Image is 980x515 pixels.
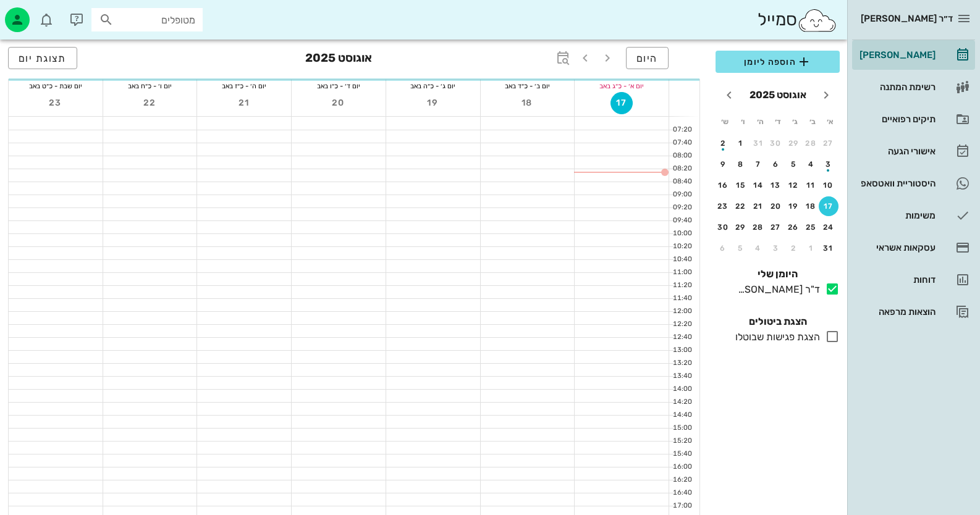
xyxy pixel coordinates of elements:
button: 2 [784,238,803,258]
button: 21 [233,92,255,114]
button: אוגוסט 2025 [745,83,811,107]
img: SmileCloud logo [797,8,837,33]
div: 24 [819,223,838,232]
div: סמייל [758,7,837,33]
button: 27 [766,217,786,237]
button: 31 [819,238,838,258]
div: 18 [801,202,821,211]
button: 17 [610,92,633,114]
button: 19 [784,196,803,216]
a: אישורי הגעה [852,136,975,166]
div: 13:40 [669,371,695,382]
div: 23 [713,202,733,211]
div: 16:20 [669,475,695,485]
button: 25 [801,217,821,237]
span: 22 [139,98,161,108]
div: 11:00 [669,267,695,278]
div: 14:20 [669,397,695,408]
a: הוצאות מרפאה [852,297,975,327]
div: משימות [857,211,936,220]
th: ו׳ [734,111,750,132]
div: 4 [801,160,821,169]
div: 20 [766,202,786,211]
div: 11:20 [669,280,695,291]
div: 3 [766,244,786,253]
div: 17:00 [669,501,695,511]
div: 25 [801,223,821,232]
div: 2 [784,244,803,253]
span: הוספה ליומן [725,54,830,69]
div: 7 [748,160,768,169]
th: א׳ [822,111,838,132]
button: 3 [819,154,838,174]
button: היום [626,47,669,69]
span: 21 [233,98,255,108]
div: היסטוריית וואטסאפ [857,178,936,188]
a: עסקאות אשראי [852,233,975,262]
div: 16 [713,181,733,190]
button: 18 [801,196,821,216]
button: 28 [748,217,768,237]
a: רשימת המתנה [852,72,975,102]
button: 6 [713,238,733,258]
th: ב׳ [805,111,821,132]
button: 20 [766,196,786,216]
div: 08:20 [669,164,695,174]
button: 23 [44,92,67,114]
a: [PERSON_NAME] [852,40,975,70]
th: ש׳ [717,111,733,132]
button: 5 [731,238,751,258]
div: 15 [731,181,751,190]
button: 29 [731,217,751,237]
div: 28 [801,139,821,148]
button: 8 [731,154,751,174]
div: 09:40 [669,216,695,226]
button: 10 [819,175,838,195]
div: 29 [784,139,803,148]
div: [PERSON_NAME] [857,50,936,60]
div: 26 [784,223,803,232]
div: 11:40 [669,293,695,304]
div: 16:00 [669,462,695,472]
a: תיקים רפואיים [852,104,975,134]
div: יום ה׳ - כ״ז באב [197,80,291,92]
th: ד׳ [769,111,785,132]
button: 2 [713,133,733,153]
button: 5 [784,154,803,174]
div: 10 [819,181,838,190]
button: 24 [819,217,838,237]
div: יום א׳ - כ״ג באב [575,80,669,92]
button: 30 [766,133,786,153]
div: 3 [819,160,838,169]
button: 4 [801,154,821,174]
div: 6 [766,160,786,169]
button: 14 [748,175,768,195]
div: עסקאות אשראי [857,243,936,253]
div: 5 [731,244,751,253]
button: 1 [801,238,821,258]
div: יום ו׳ - כ״ח באב [103,80,197,92]
div: הצגת פגישות שבוטלו [730,330,820,345]
div: 13 [766,181,786,190]
span: היום [636,52,658,64]
div: 21 [748,202,768,211]
h4: היומן שלי [716,267,840,282]
div: 17 [819,202,838,211]
button: 21 [748,196,768,216]
button: 13 [766,175,786,195]
button: 30 [713,217,733,237]
div: 19 [784,202,803,211]
div: 6 [713,244,733,253]
div: 09:00 [669,190,695,200]
div: 12:40 [669,332,695,343]
div: 16:40 [669,488,695,498]
span: תג [36,10,44,17]
div: 08:00 [669,151,695,161]
div: 12:00 [669,306,695,317]
span: 23 [44,98,67,108]
div: 30 [713,223,733,232]
div: 07:20 [669,125,695,135]
div: 14:40 [669,410,695,421]
div: 14 [748,181,768,190]
div: 11 [801,181,821,190]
